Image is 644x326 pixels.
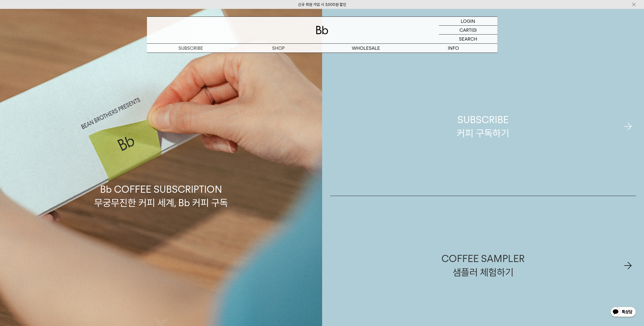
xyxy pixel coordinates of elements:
div: SUBSCRIBE 커피 구독하기 [457,113,509,140]
img: 로고 [316,26,328,34]
a: SUBSCRIBE커피 구독하기 [330,57,636,196]
p: (0) [471,26,477,34]
a: CART (0) [439,26,497,35]
p: WHOLESALE [322,44,410,53]
a: SUBSCRIBE [147,44,235,53]
a: LOGIN [439,17,497,26]
p: INFO [410,44,497,53]
img: 카카오톡 채널 1:1 채팅 버튼 [610,306,636,318]
p: CART [459,26,471,34]
p: Bb COFFEE SUBSCRIPTION 무궁무진한 커피 세계, Bb 커피 구독 [94,134,228,209]
p: LOGIN [461,17,475,25]
div: COFFEE SAMPLER 샘플러 체험하기 [441,252,525,279]
p: SEARCH [459,35,477,43]
a: 신규 회원 가입 시 3,000원 할인 [298,2,346,7]
a: SHOP [235,44,322,53]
